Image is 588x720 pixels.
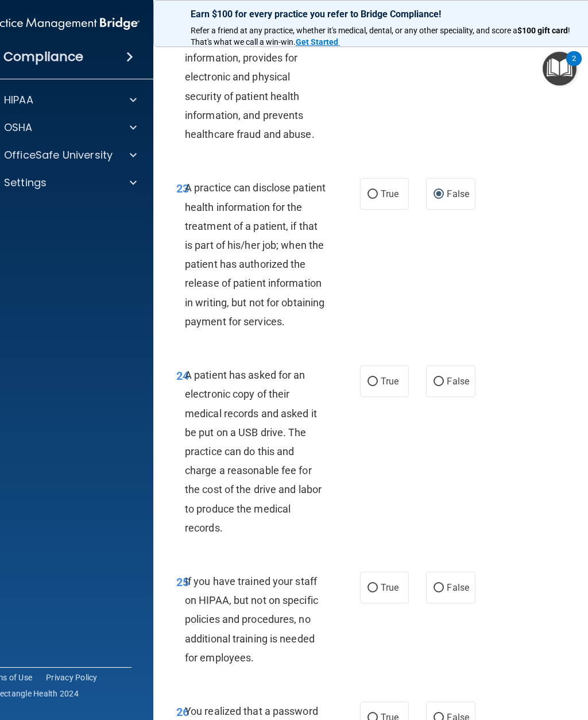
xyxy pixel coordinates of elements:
span: False [447,582,469,593]
span: True [381,376,399,387]
strong: Get Started [296,37,338,47]
input: False [434,190,444,199]
span: A practice can disclose patient health information for the treatment of a patient, if that is par... [185,182,326,328]
p: Earn $100 for every practice you refer to Bridge Compliance! [191,9,581,20]
p: HIPAA [4,93,33,107]
button: Open Resource Center, 2 new notifications [543,52,577,86]
span: False [447,188,469,199]
h4: Compliance [3,49,83,65]
span: Refer a friend at any practice, whether it's medical, dental, or any other speciality, and score a [191,26,517,35]
span: True [381,188,399,199]
a: Get Started [296,37,340,47]
span: HIPAA protects the privacy and security of patient health information, provides for electronic an... [185,14,319,140]
span: 25 [176,575,189,589]
input: True [367,378,378,386]
input: False [434,378,444,386]
input: False [434,584,444,592]
p: OSHA [4,121,33,134]
strong: $100 gift card [517,26,568,35]
span: 24 [176,369,189,383]
a: Privacy Policy [46,672,98,683]
span: ! That's what we call a win-win. [191,26,572,47]
span: If you have trained your staff on HIPAA, but not on specific policies and procedures, no addition... [185,575,318,664]
span: 26 [176,705,189,719]
input: True [367,584,378,592]
p: OfficeSafe University [4,148,113,162]
span: False [447,376,469,387]
span: True [381,582,399,593]
span: A patient has asked for an electronic copy of their medical records and asked it be put on a USB ... [185,369,322,534]
span: 23 [176,182,189,195]
div: 2 [572,59,576,74]
input: True [367,190,378,199]
p: Settings [4,176,47,190]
